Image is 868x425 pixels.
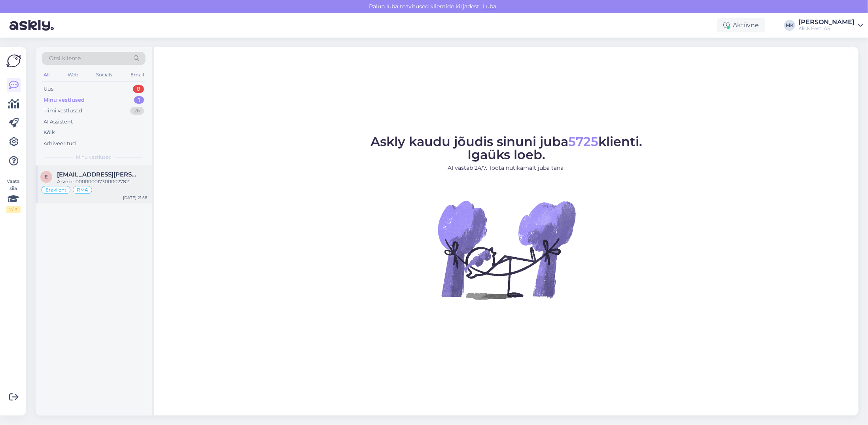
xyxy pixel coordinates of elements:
div: 2 / 3 [6,206,21,213]
div: Email [129,70,146,80]
span: egon.kramp@gmail.com [57,171,139,178]
div: Socials [95,70,114,80]
span: Luba [481,3,499,10]
div: Uus [43,85,53,93]
span: Otsi kliente [49,54,81,63]
p: AI vastab 24/7. Tööta nutikamalt juba täna. [371,164,642,172]
div: Kõik [43,129,55,137]
div: 8 [133,85,144,93]
span: Askly kaudu jõudis sinuni juba klienti. Igaüks loeb. [371,134,642,162]
div: Tiimi vestlused [43,107,82,115]
div: 1 [134,96,144,104]
div: Minu vestlused [43,96,85,104]
div: Arhiveeritud [43,140,76,148]
div: All [42,70,51,80]
span: RMA [77,188,88,192]
div: AI Assistent [43,118,73,126]
a: [PERSON_NAME]Klick Eesti AS [798,19,863,32]
span: 5725 [568,134,598,149]
img: Askly Logo [6,53,21,68]
span: Minu vestlused [76,154,112,161]
img: No Chat active [435,178,578,321]
div: Web [66,70,80,80]
div: Arve nr 0000000173000027821 [57,178,147,185]
div: Aktiivne [717,18,765,32]
div: MK [784,20,795,31]
div: [DATE] 21:56 [123,195,147,201]
span: Eraklient [45,188,66,192]
div: Klick Eesti AS [798,25,855,32]
div: [PERSON_NAME] [798,19,855,25]
span: e [45,174,48,180]
div: Vaata siia [6,178,21,213]
div: 26 [130,107,144,115]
